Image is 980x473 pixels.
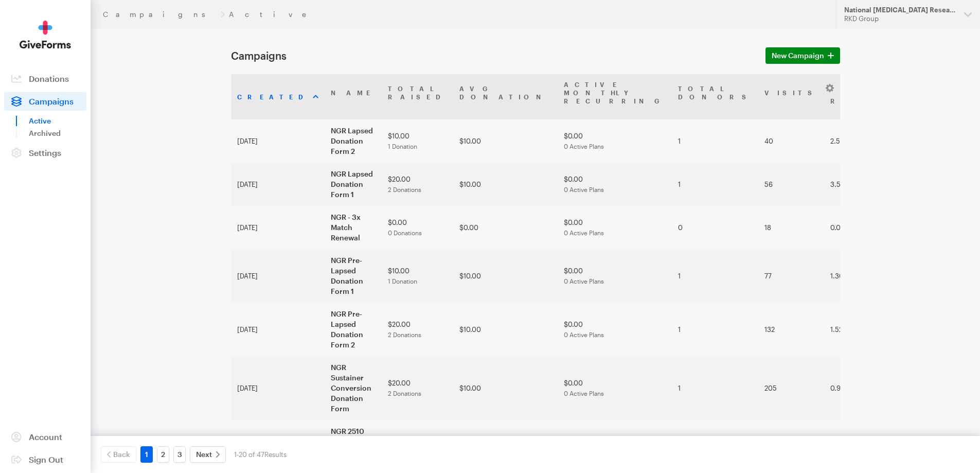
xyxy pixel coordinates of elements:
[382,356,453,420] td: $20.00
[382,119,453,163] td: $10.00
[382,74,453,119] th: TotalRaised: activate to sort column ascending
[758,163,824,206] td: 56
[29,96,74,106] span: Campaigns
[231,206,325,249] td: [DATE]
[453,163,558,206] td: $10.00
[325,249,382,303] td: NGR Pre-Lapsed Donation Form 1
[234,446,287,463] div: 1-20 of 47
[231,356,325,420] td: [DATE]
[325,74,382,119] th: Name: activate to sort column ascending
[453,356,558,420] td: $10.00
[558,249,672,303] td: $0.00
[844,6,956,14] div: National [MEDICAL_DATA] Research
[558,119,672,163] td: $0.00
[765,47,840,64] a: New Campaign
[453,119,558,163] td: $10.00
[4,69,86,88] a: Donations
[231,119,325,163] td: [DATE]
[190,446,226,463] a: Next
[388,390,421,397] span: 2 Donations
[672,303,758,356] td: 1
[672,163,758,206] td: 1
[231,163,325,206] td: [DATE]
[824,163,890,206] td: 3.57%
[758,249,824,303] td: 77
[325,163,382,206] td: NGR Lapsed Donation Form 1
[564,390,604,397] span: 0 Active Plans
[558,206,672,249] td: $0.00
[824,119,890,163] td: 2.50%
[325,206,382,249] td: NGR - 3x Match Renewal
[388,331,421,338] span: 2 Donations
[672,74,758,119] th: TotalDonors: activate to sort column ascending
[758,74,824,119] th: Visits: activate to sort column ascending
[564,186,604,193] span: 0 Active Plans
[325,303,382,356] td: NGR Pre-Lapsed Donation Form 2
[29,74,69,83] span: Donations
[388,143,417,150] span: 1 Donation
[453,74,558,119] th: AvgDonation: activate to sort column ascending
[564,143,604,150] span: 0 Active Plans
[29,148,61,157] span: Settings
[382,163,453,206] td: $20.00
[672,249,758,303] td: 1
[29,432,62,442] span: Account
[758,303,824,356] td: 132
[388,186,421,193] span: 2 Donations
[325,119,382,163] td: NGR Lapsed Donation Form 2
[4,144,86,162] a: Settings
[558,303,672,356] td: $0.00
[453,206,558,249] td: $0.00
[196,448,212,461] span: Next
[4,92,86,111] a: Campaigns
[558,356,672,420] td: $0.00
[672,206,758,249] td: 0
[29,454,63,464] span: Sign Out
[824,74,890,119] th: Conv. Rate: activate to sort column ascending
[4,450,86,469] a: Sign Out
[824,356,890,420] td: 0.98%
[388,277,417,285] span: 1 Donation
[29,115,86,127] a: Active
[672,356,758,420] td: 1
[672,119,758,163] td: 1
[758,119,824,163] td: 40
[388,229,422,236] span: 0 Donations
[558,163,672,206] td: $0.00
[20,21,71,49] img: GiveForms
[231,74,325,119] th: Created: activate to sort column ascending
[382,303,453,356] td: $20.00
[824,303,890,356] td: 1.52%
[382,206,453,249] td: $0.00
[382,249,453,303] td: $10.00
[173,446,186,463] a: 3
[564,229,604,236] span: 0 Active Plans
[824,206,890,249] td: 0.00%
[325,356,382,420] td: NGR Sustainer Conversion Donation Form
[231,249,325,303] td: [DATE]
[4,428,86,446] a: Account
[453,303,558,356] td: $10.00
[772,49,824,62] span: New Campaign
[453,249,558,303] td: $10.00
[824,249,890,303] td: 1.30%
[157,446,169,463] a: 2
[231,49,753,62] h1: Campaigns
[231,303,325,356] td: [DATE]
[29,127,86,139] a: Archived
[558,74,672,119] th: Active MonthlyRecurring: activate to sort column ascending
[103,10,217,19] a: Campaigns
[564,277,604,285] span: 0 Active Plans
[844,14,956,23] div: RKD Group
[758,356,824,420] td: 205
[564,331,604,338] span: 0 Active Plans
[758,206,824,249] td: 18
[264,450,287,459] span: Results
